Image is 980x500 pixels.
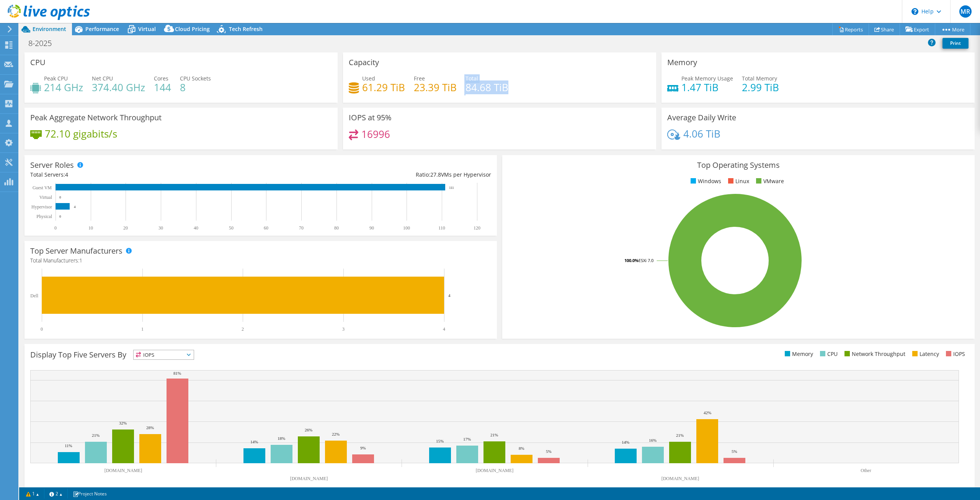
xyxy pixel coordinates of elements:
text: 1 [141,326,144,332]
text: 21% [490,433,498,437]
li: Latency [910,350,939,358]
text: 30 [158,225,163,231]
text: 0 [59,215,61,218]
h4: 8 [180,83,211,92]
text: 20 [123,225,128,231]
span: 27.8 [430,171,441,178]
text: Dell [30,293,38,298]
text: 11% [65,443,72,448]
a: Print [942,38,969,49]
text: 28% [146,425,154,430]
text: Hypervisor [31,204,52,210]
text: 0 [59,195,61,199]
h4: 2.99 TiB [742,83,779,92]
text: 4 [448,293,451,298]
text: 9% [360,446,366,450]
a: More [935,23,970,35]
a: Project Notes [67,489,112,498]
h3: Average Daily Write [667,113,736,122]
h4: Total Manufacturers: [30,256,491,265]
h3: Memory [667,58,697,67]
li: Memory [783,350,813,358]
text: 80 [334,225,339,231]
text: 26% [305,428,312,432]
text: 17% [463,437,471,441]
text: Virtual [39,195,52,200]
li: VMware [754,177,784,185]
h4: 72.10 gigabits/s [45,130,117,138]
span: Environment [33,25,66,33]
text: 42% [704,410,711,415]
span: Net CPU [92,75,113,82]
text: 22% [332,432,340,436]
span: MR [959,5,972,18]
h4: 4.06 TiB [683,130,720,138]
text: 3 [342,326,345,332]
text: [DOMAIN_NAME] [661,476,699,481]
text: 21% [92,433,100,438]
text: 110 [438,225,445,231]
span: Cores [154,75,168,82]
svg: \n [911,8,918,15]
text: Physical [36,214,52,219]
span: Cloud Pricing [175,25,210,33]
span: Total [465,75,478,82]
a: 1 [21,489,44,498]
a: Share [869,23,900,35]
text: 40 [194,225,198,231]
text: 111 [449,186,454,190]
text: 15% [436,439,444,443]
a: Export [900,23,935,35]
text: 32% [119,421,127,425]
span: Total Memory [742,75,777,82]
text: 4 [74,205,76,209]
div: Total Servers: [30,170,261,179]
text: Guest VM [33,185,52,190]
li: Linux [726,177,749,185]
div: Ratio: VMs per Hypervisor [261,170,491,179]
text: 120 [474,225,480,231]
h4: 84.68 TiB [465,83,508,92]
span: Virtual [138,25,156,33]
text: 14% [250,439,258,444]
h4: 61.29 TiB [362,83,405,92]
text: 81% [173,371,181,375]
a: Reports [832,23,869,35]
text: [DOMAIN_NAME] [105,468,142,473]
span: Peak CPU [44,75,68,82]
text: 90 [369,225,374,231]
span: 1 [79,257,82,264]
span: CPU Sockets [180,75,211,82]
h3: Capacity [349,58,379,67]
text: 100 [403,225,410,231]
span: Tech Refresh [229,25,263,33]
text: 5% [546,449,552,454]
h1: 8-2025 [25,39,64,48]
li: Network Throughput [843,350,905,358]
li: Windows [689,177,721,185]
h4: 374.40 GHz [92,83,145,92]
span: 4 [65,171,68,178]
text: Other [861,468,871,473]
text: 70 [299,225,304,231]
text: 2 [242,326,244,332]
tspan: ESXi 7.0 [639,257,653,263]
text: 0 [41,326,43,332]
text: 16% [649,438,657,443]
h4: 144 [154,83,171,92]
text: 8% [519,446,524,451]
span: IOPS [134,350,194,359]
span: Performance [85,25,119,33]
h3: Peak Aggregate Network Throughput [30,113,162,122]
h3: Server Roles [30,161,74,169]
h3: Top Server Manufacturers [30,247,122,255]
span: Peak Memory Usage [681,75,733,82]
text: 10 [88,225,93,231]
text: 60 [264,225,268,231]
tspan: 100.0% [624,257,639,263]
text: [DOMAIN_NAME] [290,476,328,481]
text: 18% [278,436,285,441]
text: 21% [676,433,684,438]
text: 5% [732,449,737,454]
h4: 214 GHz [44,83,83,92]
